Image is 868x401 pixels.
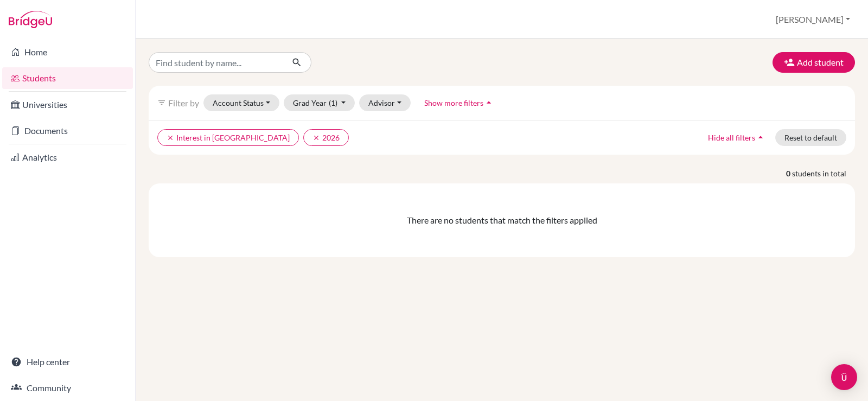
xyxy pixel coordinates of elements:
[168,98,199,108] span: Filter by
[9,11,52,28] img: Bridge-U
[2,351,133,373] a: Help center
[2,120,133,142] a: Documents
[149,52,283,73] input: Find student by name...
[2,94,133,116] a: Universities
[483,97,494,108] i: arrow_drop_up
[755,132,766,143] i: arrow_drop_up
[167,134,174,142] i: clear
[157,98,166,107] i: filter_list
[2,147,133,168] a: Analytics
[773,52,855,73] button: Add student
[831,364,857,390] div: Open Intercom Messenger
[786,168,792,179] strong: 0
[771,9,855,30] button: [PERSON_NAME]
[699,129,775,146] button: Hide all filtersarrow_drop_up
[2,377,133,399] a: Community
[775,129,846,146] button: Reset to default
[303,129,349,146] button: clear2026
[2,41,133,63] a: Home
[157,214,846,227] div: There are no students that match the filters applied
[2,67,133,89] a: Students
[203,94,279,111] button: Account Status
[157,129,299,146] button: clearInterest in [GEOGRAPHIC_DATA]
[424,98,483,107] span: Show more filters
[312,134,320,142] i: clear
[415,94,503,111] button: Show more filtersarrow_drop_up
[708,133,755,142] span: Hide all filters
[284,94,355,111] button: Grad Year(1)
[329,98,337,107] span: (1)
[792,168,855,179] span: students in total
[359,94,411,111] button: Advisor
